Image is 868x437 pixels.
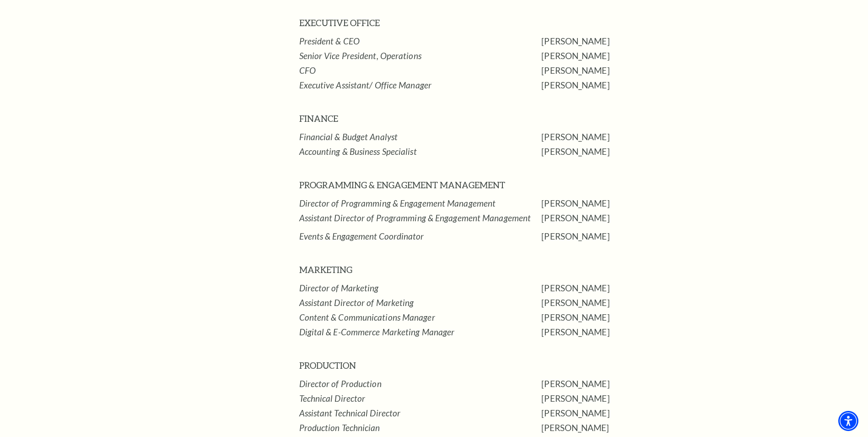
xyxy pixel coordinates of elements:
em: Senior Vice President, Operations [299,50,421,61]
p: [PERSON_NAME] [541,130,752,144]
p: [PERSON_NAME] [541,281,752,295]
em: Production Technician [299,422,380,433]
em: Content & Communications Manager [299,312,435,322]
em: Director of Programming & Engagement Management [299,198,496,208]
p: [PERSON_NAME] [541,295,752,310]
em: Director of Production [299,378,382,389]
em: CFO [299,65,316,76]
p: [PERSON_NAME] [541,78,752,93]
em: President & CEO [299,36,360,46]
p: [PERSON_NAME] [541,377,752,391]
em: Assistant Director of Marketing [299,297,414,308]
em: Assistant Director of Programming & Engagement Management [299,213,531,223]
em: Director of Marketing [299,283,379,293]
em: Accounting & Business Specialist [299,146,417,157]
em: Assistant Technical Director [299,408,401,418]
em: Financial & Budget Analyst [299,131,398,142]
p: [PERSON_NAME] [541,310,752,325]
p: [PERSON_NAME] [541,144,752,159]
p: [PERSON_NAME] [541,49,752,63]
p: [PERSON_NAME] [541,34,752,49]
p: [PERSON_NAME] [541,63,752,78]
h3: PROGRAMMING & ENGAGEMENT MANAGEMENT [299,178,542,192]
p: [PERSON_NAME] [541,325,752,339]
h3: MARKETING [299,262,542,277]
em: Events & Engagement Coordinator [299,231,424,241]
em: Executive Assistant/ Office Manager [299,80,432,90]
td: [PERSON_NAME] [541,421,752,435]
p: [PERSON_NAME] [541,229,752,244]
h3: FINANCE [299,111,542,126]
p: [PERSON_NAME] [541,391,752,406]
em: Technical Director [299,393,366,404]
h3: EXECUTIVE OFFICE [299,16,542,30]
p: [PERSON_NAME] [541,406,752,421]
em: Digital & E-Commerce Marketing Manager [299,327,455,337]
div: Accessibility Menu [838,411,858,431]
h3: PRODUCTION [299,358,542,373]
p: [PERSON_NAME] [541,211,752,225]
p: [PERSON_NAME] [541,196,752,211]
